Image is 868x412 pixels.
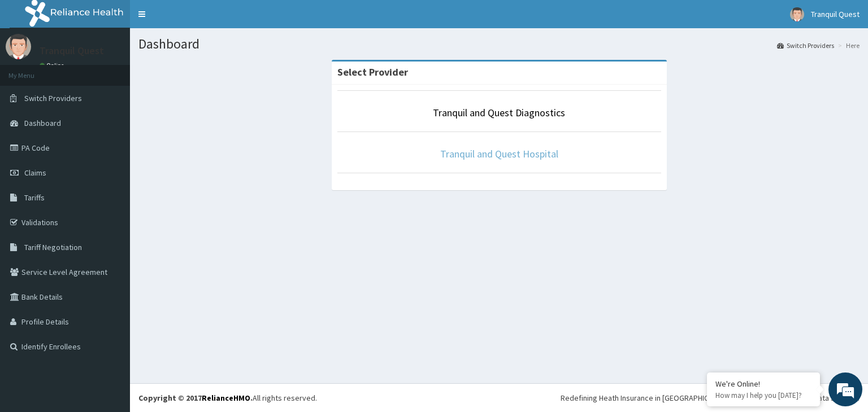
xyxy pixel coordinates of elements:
strong: Select Provider [337,65,408,78]
img: User Image [790,7,804,21]
span: Switch Providers [24,93,82,103]
span: Tariffs [24,192,45,203]
li: Here [835,41,860,50]
img: User Image [6,34,31,59]
a: Switch Providers [777,41,834,50]
a: RelianceHMO [202,393,250,403]
span: Tranquil Quest [811,9,860,19]
a: Tranquil and Quest Hospital [440,147,558,160]
div: Redefining Heath Insurance in [GEOGRAPHIC_DATA] using Telemedicine and Data Science! [561,392,860,404]
div: We're Online! [715,379,811,389]
strong: Copyright © 2017 . [138,393,253,403]
footer: All rights reserved. [130,383,868,412]
h1: Dashboard [138,37,860,51]
span: Tariff Negotiation [24,242,82,252]
a: Tranquil and Quest Diagnostics [433,106,565,119]
p: Tranquil Quest [40,46,104,56]
a: Online [40,62,67,69]
p: How may I help you today? [715,391,811,400]
span: Dashboard [24,118,61,128]
span: Claims [24,168,46,178]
